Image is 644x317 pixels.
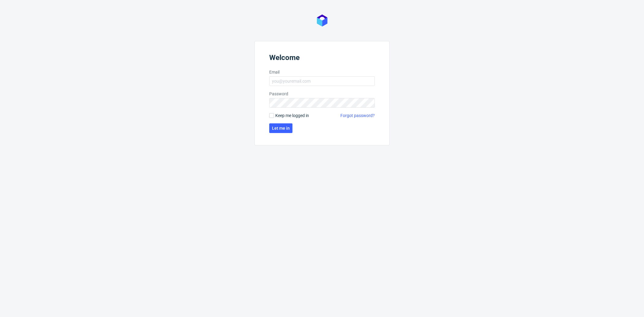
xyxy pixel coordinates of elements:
button: Let me in [269,123,292,133]
header: Welcome [269,53,375,64]
span: Keep me logged in [275,113,309,119]
a: Forgot password? [340,113,375,119]
span: Let me in [272,126,290,130]
label: Email [269,69,375,75]
label: Password [269,91,375,97]
input: you@youremail.com [269,76,375,86]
